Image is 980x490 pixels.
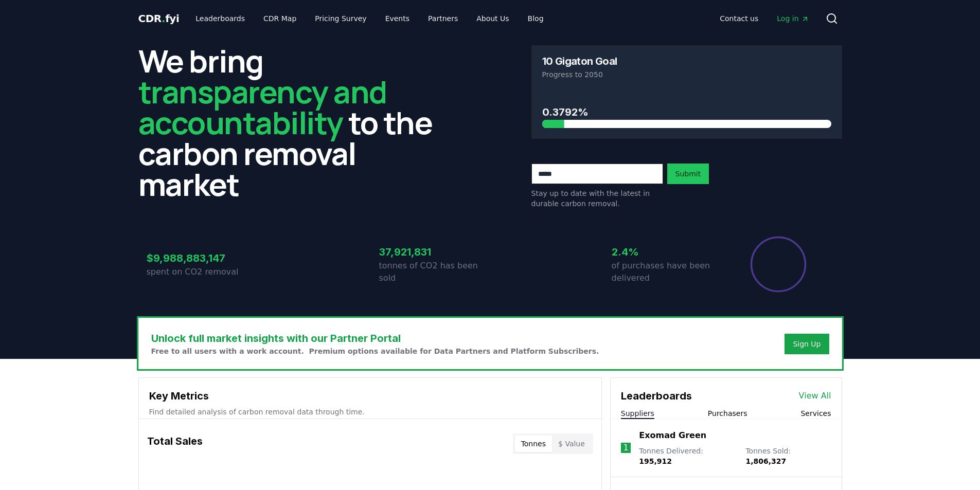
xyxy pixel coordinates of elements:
[162,12,165,25] span: .
[799,390,831,402] a: View All
[621,408,654,419] button: Suppliers
[138,70,387,143] span: transparency and accountability
[151,331,599,346] h3: Unlock full market insights with our Partner Portal
[542,69,831,80] p: Progress to 2050
[612,260,723,284] p: of purchases have been delivered
[542,104,831,120] h3: 0.3792%
[515,435,552,452] button: Tonnes
[621,388,692,404] h3: Leaderboards
[785,334,829,354] button: Sign Up
[639,429,706,442] a: Exomad Green
[138,45,449,199] h2: We bring to the carbon removal market
[542,56,617,66] h3: 10 Gigaton Goal
[138,11,180,26] a: CDR.fyi
[552,435,591,452] button: $ Value
[623,442,628,454] p: 1
[745,457,786,465] span: 1,806,327
[138,12,180,25] span: CDR fyi
[708,408,747,419] button: Purchasers
[750,235,807,293] div: Percentage of sales delivered
[187,9,253,28] a: Leaderboards
[151,346,599,356] p: Free to all users with a work account. Premium options available for Data Partners and Platform S...
[531,188,663,209] p: Stay up to date with the latest in durable carbon removal.
[639,446,735,466] p: Tonnes Delivered :
[612,244,723,260] h3: 2.4%
[711,9,817,28] nav: Main
[468,9,517,28] a: About Us
[793,339,821,349] a: Sign Up
[800,408,831,419] button: Services
[745,446,831,466] p: Tonnes Sold :
[639,457,672,465] span: 195,912
[147,266,258,278] p: spent on CO2 removal
[149,388,591,404] h3: Key Metrics
[147,433,203,454] h3: Total Sales
[777,13,809,24] span: Log in
[379,260,490,284] p: tonnes of CO2 has been sold
[187,9,551,28] nav: Main
[149,407,591,417] p: Find detailed analysis of carbon removal data through time.
[379,244,490,260] h3: 37,921,831
[147,250,258,266] h3: $9,988,883,147
[667,164,709,184] button: Submit
[255,9,305,28] a: CDR Map
[420,9,466,28] a: Partners
[520,9,552,28] a: Blog
[769,9,817,28] a: Log in
[377,9,418,28] a: Events
[711,9,767,28] a: Contact us
[307,9,375,28] a: Pricing Survey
